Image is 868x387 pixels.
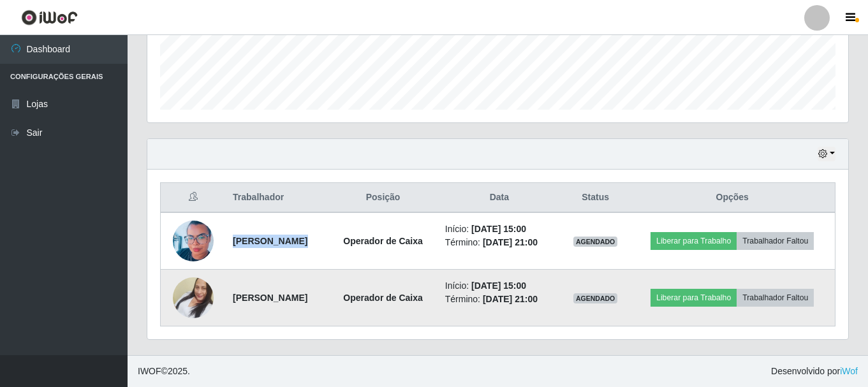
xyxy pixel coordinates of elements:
button: Liberar para Trabalho [651,289,737,307]
span: AGENDADO [573,237,618,247]
th: Posição [328,183,437,213]
time: [DATE] 21:00 [483,294,538,304]
th: Status [561,183,629,213]
li: Término: [445,236,554,249]
th: Opções [629,183,835,213]
button: Trabalhador Faltou [737,289,814,307]
time: [DATE] 15:00 [471,281,526,291]
span: AGENDADO [573,293,618,303]
li: Início: [445,279,554,293]
button: Liberar para Trabalho [651,232,737,250]
strong: [PERSON_NAME] [233,236,307,246]
a: iWof [840,366,858,376]
img: 1650895174401.jpeg [173,215,214,267]
span: © 2025 . [138,365,190,378]
time: [DATE] 21:00 [483,237,538,247]
strong: Operador de Caixa [343,293,423,303]
li: Início: [445,223,554,236]
strong: [PERSON_NAME] [233,293,307,303]
th: Data [438,183,561,213]
img: CoreUI Logo [21,10,78,26]
span: IWOF [138,366,161,376]
img: 1742563763298.jpeg [173,261,214,334]
strong: Operador de Caixa [343,236,423,246]
th: Trabalhador [225,183,328,213]
li: Término: [445,293,554,306]
span: Desenvolvido por [771,365,858,378]
button: Trabalhador Faltou [737,232,814,250]
time: [DATE] 15:00 [471,224,526,234]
